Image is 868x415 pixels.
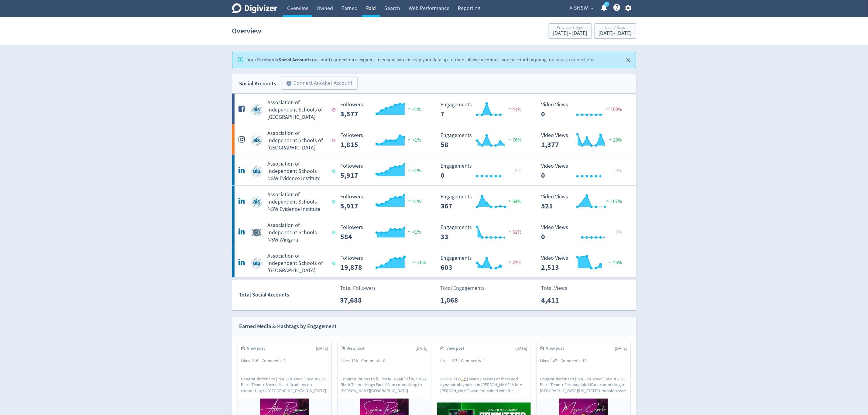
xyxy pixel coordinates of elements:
div: Total Social Accounts [239,290,336,299]
button: Connect Another Account [281,77,358,90]
svg: Followers --- [337,163,428,179]
a: Association of Independent Schools NSW Evidence Institute undefinedAssociation of Independent Sch... [232,155,636,185]
span: 107% [605,198,622,204]
svg: Engagements 58 [438,132,529,149]
div: Comments [262,358,289,364]
span: [DATE] [516,345,527,352]
h5: Association of Independent Schools of [GEOGRAPHIC_DATA] [268,252,327,274]
span: add_circle [286,80,292,86]
p: 1,068 [440,295,475,306]
span: Data last synced: 16 Sep 2025, 10:02pm (AEST) [332,262,338,265]
svg: Engagements 603 [438,255,529,271]
span: <1% [406,106,421,112]
a: Association of Independent Schools NSW Evidence Institute undefinedAssociation of Independent Sch... [232,186,636,216]
img: positive-performance.svg [406,198,412,203]
span: 198 [352,358,358,363]
svg: Engagements 0 [438,163,529,179]
div: [DATE] - [DATE] [553,31,587,36]
span: Data last synced: 16 Sep 2025, 10:02pm (AEST) [332,170,338,173]
div: Comments [561,358,590,364]
button: Previous 7 Days[DATE] - [DATE] [549,23,592,39]
span: [DATE] [615,345,627,352]
span: View post [447,345,468,352]
svg: Engagements 33 [438,225,529,241]
button: Close [623,55,633,65]
svg: Followers --- [337,225,428,241]
span: <1% [406,198,421,204]
img: positive-performance.svg [607,137,613,142]
h5: Association of Independent Schools NSW Evidence Institute [268,191,327,213]
img: positive-performance.svg [406,168,412,172]
img: positive-performance.svg [607,260,613,264]
span: 12 [583,358,587,363]
strong: (Social Accounts) [257,57,313,63]
span: [DATE] [416,345,428,352]
span: <1% [406,168,421,174]
img: positive-performance.svg [507,198,513,203]
img: Association of Independent Schools of NSW undefined [251,135,263,147]
a: 1 [604,2,609,7]
span: expand_more [590,5,595,11]
p: Congratulations to [PERSON_NAME] of our 2027 Black Team + Kings Park HS on committing to [PERSON_... [341,376,428,393]
span: <1% [411,260,426,266]
img: negative-performance.svg [605,106,611,111]
span: View post [247,345,269,352]
p: RECRUITED🏒 | Men’s Hockey Panthers add dynamic playmaker in [PERSON_NAME] A late [PERSON_NAME] wh... [441,376,527,393]
svg: Engagements 7 [438,102,529,118]
div: Likes [441,358,461,364]
div: Likes [540,358,561,364]
span: 2 [284,358,286,363]
img: negative-performance.svg [507,260,513,264]
img: Association of Independent Schools NSW Evidence Institute undefined [251,165,263,177]
span: 64% [507,198,522,204]
div: Last 7 Days [599,26,632,31]
span: 29% [607,137,622,143]
svg: Video Views 2,513 [538,255,629,271]
h5: Association of Independent Schools NSW Evidence Institute [268,160,327,182]
div: Social Accounts [239,79,276,88]
span: 1 [483,358,485,363]
h5: Association of Independent Schools of [GEOGRAPHIC_DATA] [268,99,327,121]
img: Association of Independent Schools NSW Wingara undefined [251,227,263,239]
span: 195 [451,358,458,363]
svg: Video Views 1,377 [538,132,629,149]
img: positive-performance.svg [406,137,412,142]
span: Data last synced: 16 Sep 2025, 10:02pm (AEST) [332,200,338,204]
a: Association of Independent Schools of NSW undefinedAssociation of Independent Schools of [GEOGRAP... [232,247,636,277]
a: manage connections [552,57,595,63]
img: positive-performance.svg [605,198,611,203]
div: Likes [241,358,262,364]
span: 25% [607,260,622,266]
svg: Followers --- [337,132,428,149]
img: positive-performance.svg [406,106,412,111]
button: Last 7 Days[DATE]- [DATE] [594,23,636,39]
a: Association of Independent Schools NSW Wingara undefinedAssociation of Independent Schools NSW Wi... [232,216,636,247]
p: Total Engagements [440,284,485,292]
img: Association of Independent Schools NSW Evidence Institute undefined [251,196,263,208]
svg: Followers --- [337,255,428,271]
p: 37,688 [340,295,375,306]
img: Association of Independent Schools of NSW undefined [251,257,263,269]
img: positive-performance.svg [411,260,417,264]
span: AISNSW [570,3,588,13]
a: Association of Independent Schools of NSW undefinedAssociation of Independent Schools of [GEOGRAP... [232,124,636,155]
span: [DATE] [316,345,328,352]
p: Congratulations to [PERSON_NAME] of our 2027 Black Team + Farmingdale HS on committing to [GEOGRA... [540,376,627,393]
span: _ 0% [512,168,522,174]
h1: Overview [232,21,262,41]
svg: Followers --- [337,194,428,210]
span: 42% [507,260,522,266]
span: 8 [383,358,386,363]
p: Total Views [541,284,576,292]
span: 216 [252,358,259,363]
span: Data last synced: 16 Sep 2025, 10:02pm (AEST) [332,231,338,234]
span: <1% [406,137,421,143]
div: Likes [341,358,362,364]
span: 147 [551,358,558,363]
span: Data last synced: 16 Sep 2025, 5:02pm (AEST) [332,139,338,142]
p: Total Followers [340,284,376,292]
span: 76% [507,137,522,143]
img: positive-performance.svg [507,137,513,142]
h5: Association of Independent Schools NSW Wingara [268,222,327,244]
span: Data last synced: 16 Sep 2025, 5:02pm (AEST) [332,108,338,111]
